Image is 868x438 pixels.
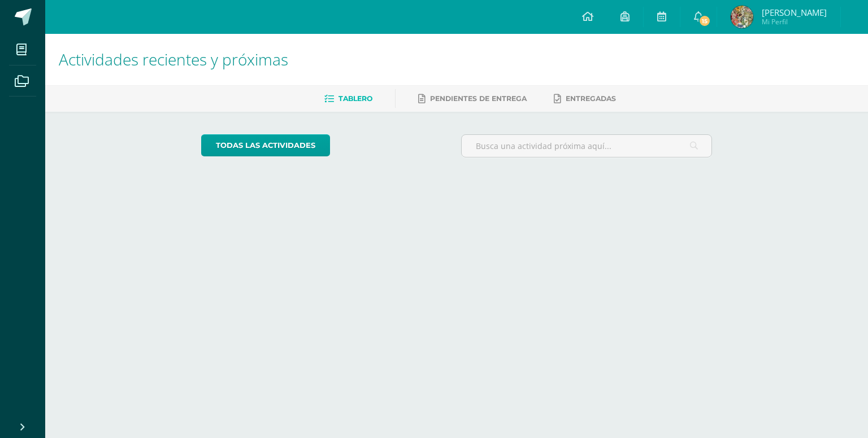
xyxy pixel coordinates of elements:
[59,49,288,70] span: Actividades recientes y próximas
[698,15,711,27] span: 15
[201,134,330,156] a: todas las Actividades
[338,94,372,103] span: Tablero
[430,94,527,103] span: Pendientes de entrega
[324,90,372,108] a: Tablero
[554,90,616,108] a: Entregadas
[418,90,527,108] a: Pendientes de entrega
[762,17,827,27] span: Mi Perfil
[566,94,616,103] span: Entregadas
[762,7,827,18] span: [PERSON_NAME]
[462,135,712,157] input: Busca una actividad próxima aquí...
[731,6,753,28] img: 5ea3443ee19196ef17dfaa9bfb6184fd.png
